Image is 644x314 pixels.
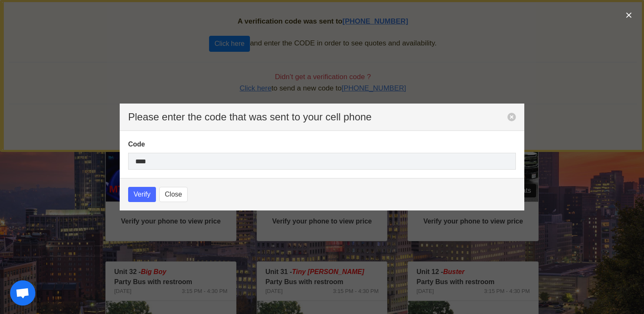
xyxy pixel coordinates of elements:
label: Code [128,139,516,149]
button: Verify [128,187,156,202]
a: Open chat [10,280,35,306]
button: Close [159,187,188,202]
span: Close [165,189,182,200]
span: Verify [134,189,150,200]
p: Please enter the code that was sent to your cell phone [128,112,507,122]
